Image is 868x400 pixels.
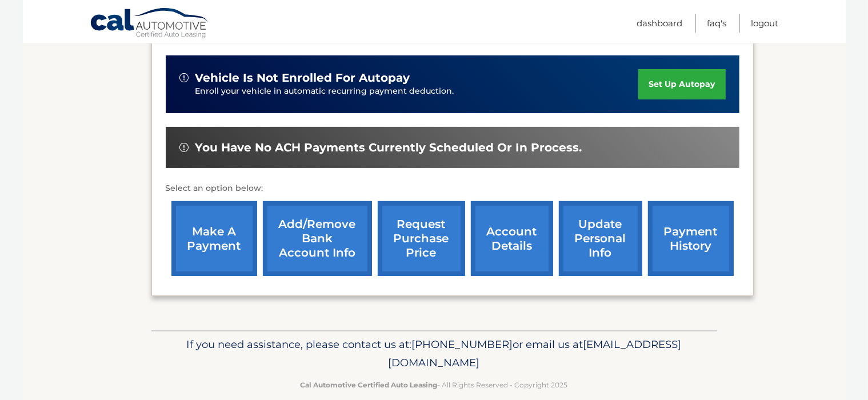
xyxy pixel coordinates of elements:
p: If you need assistance, please contact us at: or email us at [159,335,710,372]
p: Select an option below: [166,182,739,195]
p: Enroll your vehicle in automatic recurring payment deduction. [195,85,639,98]
a: Cal Automotive [90,7,210,41]
p: - All Rights Reserved - Copyright 2025 [159,379,710,391]
a: request purchase price [378,201,465,276]
span: [EMAIL_ADDRESS][DOMAIN_NAME] [389,338,682,369]
span: vehicle is not enrolled for autopay [195,71,410,85]
a: account details [471,201,553,276]
img: alert-white.svg [179,73,189,82]
img: alert-white.svg [179,143,189,152]
a: Add/Remove bank account info [263,201,372,276]
a: payment history [648,201,734,276]
a: set up autopay [638,69,725,99]
span: [PHONE_NUMBER] [412,338,513,351]
a: Logout [751,14,779,33]
a: make a payment [171,201,257,276]
a: update personal info [559,201,642,276]
a: FAQ's [707,14,727,33]
span: You have no ACH payments currently scheduled or in process. [195,141,582,155]
strong: Cal Automotive Certified Auto Leasing [301,381,438,389]
a: Dashboard [637,14,683,33]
